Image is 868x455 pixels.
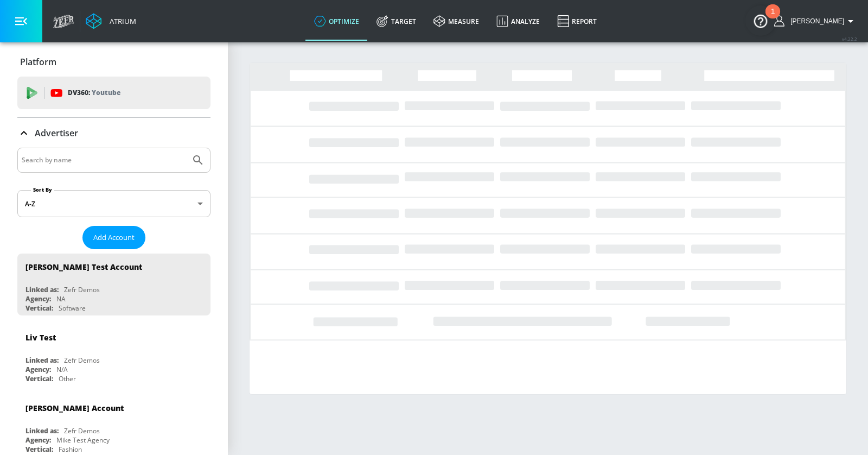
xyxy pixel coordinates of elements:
p: Youtube [92,87,120,98]
div: Agency: [25,435,51,445]
div: Zefr Demos [64,426,100,435]
p: Advertiser [35,127,78,139]
div: Linked as: [25,426,59,435]
a: Report [548,2,605,41]
div: Vertical: [25,445,53,454]
div: Zefr Demos [64,356,100,365]
p: Platform [20,56,56,68]
div: Liv TestLinked as:Zefr DemosAgency:N/AVertical:Other [17,324,210,386]
a: Atrium [86,13,136,29]
span: Add Account [93,231,135,244]
a: measure [425,2,488,41]
button: [PERSON_NAME] [774,15,857,28]
div: Fashion [59,445,82,454]
div: Other [59,374,76,383]
span: login as: casey.cohen@zefr.com [786,17,844,25]
div: [PERSON_NAME] Test AccountLinked as:Zefr DemosAgency:NAVertical:Software [17,254,210,315]
div: Zefr Demos [64,285,100,294]
div: NA [56,294,66,304]
div: DV360: Youtube [17,77,210,109]
div: N/A [56,365,68,374]
a: Analyze [488,2,548,41]
div: 1 [771,11,775,26]
div: Software [59,304,86,313]
button: Add Account [82,226,145,249]
div: A-Z [17,190,210,217]
div: [PERSON_NAME] Test Account [25,262,142,272]
label: Sort By [31,186,54,193]
div: [PERSON_NAME] Account [25,403,124,413]
p: DV360: [68,87,120,99]
div: Advertiser [17,118,210,148]
input: Search by name [22,153,186,167]
div: Agency: [25,365,51,374]
div: Linked as: [25,285,59,294]
div: Linked as: [25,356,59,365]
div: Vertical: [25,374,53,383]
button: Open Resource Center, 1 new notification [745,5,776,36]
div: Platform [17,47,210,77]
span: v 4.22.2 [842,36,857,42]
div: Agency: [25,294,51,304]
div: Mike Test Agency [56,435,110,445]
a: Target [368,2,425,41]
a: optimize [305,2,368,41]
div: Liv Test [25,332,56,343]
div: Vertical: [25,304,53,313]
div: Atrium [105,16,136,26]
